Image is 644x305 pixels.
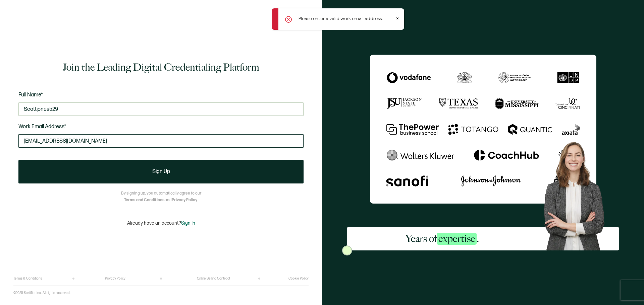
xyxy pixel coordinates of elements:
span: Sign Up [152,169,170,174]
p: ©2025 Sertifier Inc.. All rights reserved. [13,291,70,295]
a: Online Selling Contract [197,277,230,281]
img: Sertifier Signup [342,245,352,255]
h1: Join the Leading Digital Credentialing Platform [63,61,259,74]
a: Terms & Conditions [13,277,42,281]
p: By signing up, you automatically agree to our and . [121,190,201,204]
a: Privacy Policy [105,277,125,281]
span: Sign In [181,220,195,226]
span: Full Name* [18,92,43,98]
a: Terms and Conditions [124,198,165,203]
p: Already have an account? [127,220,195,226]
input: Jane Doe [18,102,304,116]
p: Please enter a valid work email address. [299,15,383,22]
a: Cookie Policy [288,277,309,281]
input: Enter your work email address [18,134,304,148]
a: Privacy Policy [172,198,197,203]
img: Sertifier Signup - Years of <span class="strong-h">expertise</span>. Hero [537,136,619,250]
span: Work Email Address* [18,124,66,130]
img: Sertifier Signup - Years of <span class="strong-h">expertise</span>. [370,55,596,204]
button: Sign Up [18,160,304,183]
h2: Years of . [406,232,479,245]
span: expertise [437,233,477,245]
